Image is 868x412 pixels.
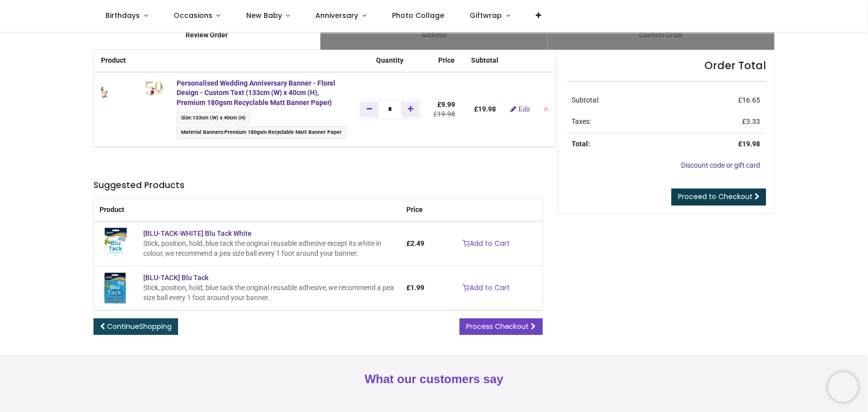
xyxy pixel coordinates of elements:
span: Shopping [139,321,172,331]
iframe: Brevo live chat [828,372,858,402]
span: £ [742,117,760,125]
span: 1.99 [410,284,424,292]
span: Size [181,114,191,121]
h5: Suggested Products [94,179,543,192]
b: £ [474,105,496,113]
span: Giftwrap [470,10,502,20]
span: Process Checkout [466,321,529,331]
span: : [177,126,347,139]
a: [BLU-TACK-WHITE] Blu Tack White [99,239,131,247]
span: 133cm (W) x 40cm (H) [193,114,246,121]
a: Add to Cart [456,280,516,297]
span: : [177,112,251,124]
a: Edit [511,105,530,112]
th: Product [94,199,400,221]
span: 16.65 [742,96,760,104]
span: New Baby [246,10,282,20]
span: £ [738,96,760,104]
span: 9.99 [442,101,456,108]
th: Product [94,50,171,72]
a: Add to Cart [456,235,516,252]
span: Anniversary [316,10,359,20]
a: Proceed to Checkout [672,189,766,206]
a: Remove one [360,102,379,117]
a: Discount code or gift card [681,161,760,169]
span: Continue [107,321,172,331]
strong: Total: [572,140,590,148]
a: Remove from cart [542,105,549,113]
div: Confirm Order [548,30,775,40]
strong: £ [738,140,760,148]
span: 2.49 [410,239,424,247]
img: 91KpPHAAAABklEQVQDAMEI+UTCT2zIAAAAAElFTkSuQmCC [101,79,165,98]
h4: Order Total [566,58,767,73]
span: Photo Collage [392,10,444,20]
div: Stick, position, hold, blue tack the original reusable adhesive except its white in colour, we re... [143,239,394,258]
h2: What our customers say [94,371,775,388]
span: 19.98 [478,105,496,113]
span: Occasions [174,10,212,20]
span: £ [406,284,424,292]
a: [BLU-TACK-WHITE] Blu Tack White [143,229,252,237]
span: Birthdays [105,10,140,20]
a: [BLU-TACK] Blu Tack [99,284,131,292]
th: Subtotal [466,50,505,72]
span: Quantity [377,56,404,64]
span: Proceed to Checkout [678,192,753,202]
img: [BLU-TACK] Blu Tack [99,272,131,304]
del: £ [434,110,456,118]
img: [BLU-TACK-WHITE] Blu Tack White [99,228,131,260]
th: Price [400,199,430,221]
span: Material Banners [181,129,223,135]
span: 3.33 [746,117,760,125]
th: Price [428,50,466,72]
div: Stick, position, hold, blue tack the original reusable adhesive, we recommend a pea size ball eve... [143,283,394,303]
a: Process Checkout [460,318,543,335]
td: Subtotal: [566,90,675,111]
span: Edit [519,105,530,112]
span: Premium 180gsm Recyclable Matt Banner Paper [224,129,342,135]
td: Taxes: [566,111,675,133]
a: [BLU-TACK] Blu Tack [143,274,208,282]
div: Review Order [94,30,321,40]
span: £ [406,239,424,247]
a: Personalised Wedding Anniversary Banner - Floral Design - Custom Text (133cm (W) x 40cm (H), Prem... [177,79,336,106]
div: Address [320,30,548,40]
span: 19.98 [742,140,760,148]
span: £ [438,101,456,108]
span: 19.98 [438,110,456,118]
a: Add one [401,102,420,117]
a: ContinueShopping [94,318,178,335]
